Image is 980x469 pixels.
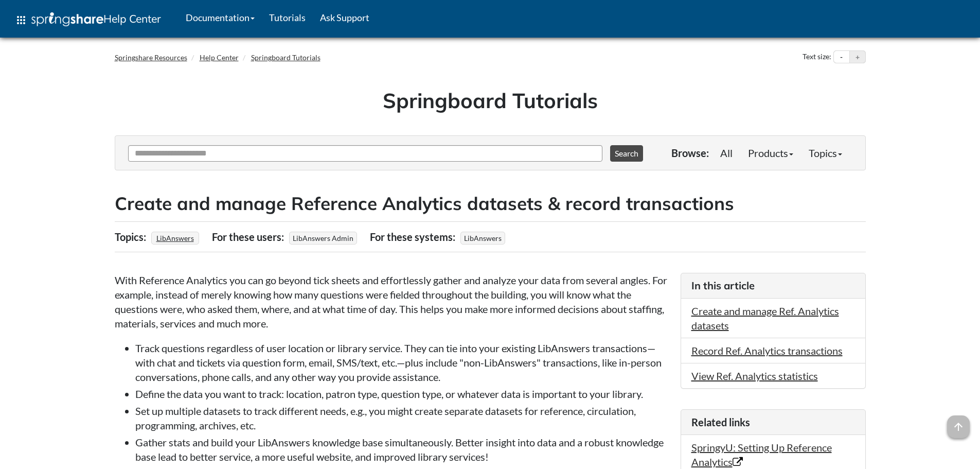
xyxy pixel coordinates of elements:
span: LibAnswers Admin [289,232,357,245]
div: Text size: [800,50,833,64]
img: Springshare [31,12,103,26]
a: Springshare Resources [115,53,187,62]
li: Track questions regardless of user location or library service. They can tie into your existing L... [135,341,670,384]
div: For these users: [212,227,287,247]
a: Help Center [200,53,239,62]
a: Products [740,143,801,163]
span: Help Center [103,12,161,25]
p: With Reference Analytics you can go beyond tick sheets and effortlessly gather and analyze your d... [115,273,670,331]
div: Topics: [115,227,149,247]
a: SpringyU: Setting Up Reference Analytics [691,441,832,468]
a: Ask Support [313,5,377,30]
span: LibAnswers [460,232,505,245]
span: Related links [691,416,750,428]
a: Springboard Tutorials [251,53,320,62]
li: Define the data you want to track: location, patron type, question type, or whatever data is impo... [135,387,670,401]
button: Decrease text size [834,51,849,63]
a: Topics [801,143,850,163]
h3: In this article [691,279,855,293]
span: arrow_upward [947,415,970,438]
a: apps Help Center [8,5,168,36]
a: LibAnswers [155,231,195,246]
li: Gather stats and build your LibAnswers knowledge base simultaneously. Better insight into data an... [135,435,670,464]
h1: Springboard Tutorials [122,86,858,115]
button: Search [610,145,643,162]
a: Tutorials [262,5,313,30]
a: Record Ref. Analytics transactions [691,344,843,357]
button: Increase text size [850,51,865,63]
a: Documentation [179,5,262,30]
a: View Ref. Analytics statistics [691,370,818,382]
a: Create and manage Ref. Analytics datasets [691,305,839,332]
div: For these systems: [370,227,458,247]
a: arrow_upward [947,416,970,429]
p: Browse: [671,146,709,160]
span: apps [15,14,27,26]
a: All [712,143,740,163]
h2: Create and manage Reference Analytics datasets & record transactions [115,191,866,216]
li: Set up multiple datasets to track different needs, e.g., you might create separate datasets for r... [135,404,670,432]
